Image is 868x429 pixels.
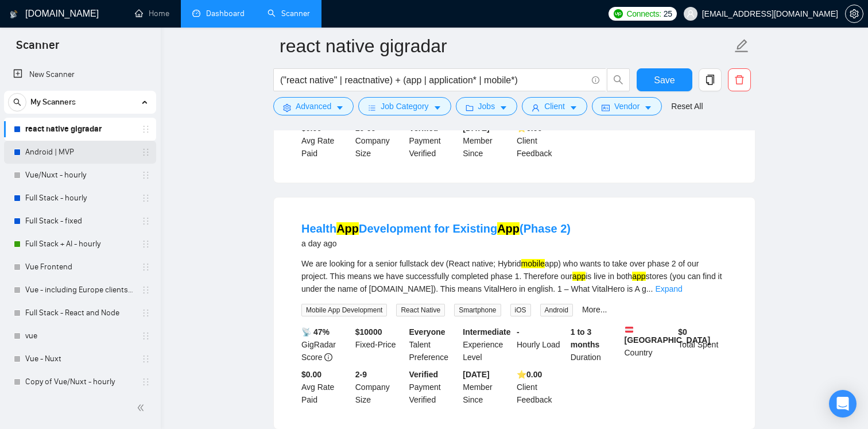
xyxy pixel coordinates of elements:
span: info-circle [324,353,332,361]
span: holder [141,194,150,203]
span: delete [728,75,750,85]
a: More... [582,305,607,314]
a: searchScanner [268,9,310,18]
span: user [532,103,540,112]
span: React Native [396,304,445,316]
button: idcardVendorcaret-down [592,97,662,115]
b: $ 0 [678,327,687,337]
a: Android | MVP [25,141,134,164]
span: copy [699,75,721,85]
span: holder [141,331,150,341]
img: logo [10,5,18,24]
span: holder [141,148,150,157]
div: Talent Preference [407,326,461,364]
b: - [517,327,520,337]
mark: App [497,222,520,235]
a: react native gigradar [25,118,134,141]
a: Full Stack - hourly [25,187,134,210]
li: New Scanner [4,63,156,86]
b: [DATE] [463,370,489,379]
span: edit [734,38,749,53]
div: We are looking for a senior fullstack dev (React native; Hybrid app) who wants to take over phase... [301,257,727,295]
button: Save [637,68,692,91]
b: [GEOGRAPHIC_DATA] [625,326,711,345]
img: upwork-logo.png [614,9,623,18]
b: $0.00 [301,370,321,379]
span: caret-down [569,103,578,112]
a: Reset All [671,100,703,113]
div: Client Feedback [514,368,568,406]
button: search [8,93,26,111]
button: folderJobscaret-down [456,97,518,115]
a: Expand [655,284,682,293]
span: Advanced [296,100,331,113]
div: Experience Level [460,326,514,364]
span: idcard [602,103,610,112]
a: dashboardDashboard [192,9,245,18]
div: a day ago [301,237,571,250]
span: caret-down [644,103,652,112]
span: caret-down [433,103,441,112]
span: My Scanners [30,91,76,114]
div: Fixed-Price [353,326,407,364]
div: Country [622,326,676,364]
div: Open Intercom Messenger [829,390,857,418]
span: holder [141,377,150,387]
span: holder [141,171,150,180]
span: user [687,10,695,18]
mark: app [572,272,586,281]
span: Save [654,73,675,87]
a: Full Stack - fixed [25,210,134,233]
button: delete [728,68,751,91]
span: holder [141,262,150,272]
div: Avg Rate Paid [299,368,353,406]
a: Full Stack + AI - hourly [25,233,134,256]
span: caret-down [336,103,344,112]
b: 2-9 [355,370,367,379]
span: holder [141,354,150,364]
b: Intermediate [463,327,510,337]
div: Payment Verified [407,122,461,160]
span: holder [141,217,150,226]
a: homeHome [135,9,169,18]
div: Member Since [460,368,514,406]
span: Connects: [626,7,661,20]
span: holder [141,308,150,318]
button: search [607,68,630,91]
a: Vue/Nuxt - hourly [25,164,134,187]
b: Verified [409,370,439,379]
input: Search Freelance Jobs... [280,73,587,87]
a: New Scanner [13,63,147,86]
span: holder [141,285,150,295]
span: Jobs [478,100,495,113]
button: settingAdvancedcaret-down [273,97,354,115]
mark: mobile [521,259,545,268]
a: Vue Frontend [25,256,134,279]
span: folder [466,103,474,112]
span: Client [544,100,565,113]
mark: App [336,222,359,235]
span: bars [368,103,376,112]
span: holder [141,239,150,249]
span: holder [141,125,150,134]
span: Android [540,304,573,316]
span: search [607,75,629,85]
button: userClientcaret-down [522,97,587,115]
span: setting [283,103,291,112]
div: Client Feedback [514,122,568,160]
a: vue [25,324,134,347]
b: ⭐️ 0.00 [517,370,542,379]
div: Company Size [353,368,407,406]
button: setting [845,5,863,23]
span: double-left [137,402,148,413]
span: caret-down [499,103,507,112]
b: 1 to 3 months [571,327,600,349]
button: barsJob Categorycaret-down [358,97,451,115]
a: HealthAppDevelopment for ExistingApp(Phase 2) [301,222,571,235]
span: Scanner [7,37,68,61]
a: Vue - Nuxt [25,347,134,370]
mark: app [632,272,645,281]
span: setting [846,9,863,18]
a: setting [845,9,863,18]
div: Avg Rate Paid [299,122,353,160]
